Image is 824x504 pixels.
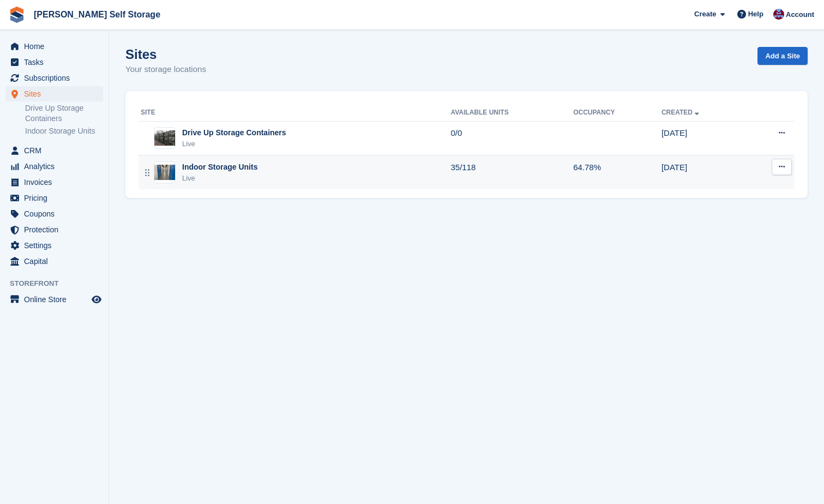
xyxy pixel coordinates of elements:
[9,7,25,23] img: stora-icon-8386f47178a22dfd0bd8f6a31ec36ba5ce8667c1dd55bd0f319d3a0aa187defe.svg
[25,103,103,124] a: Drive Up Storage Containers
[29,5,165,23] a: [PERSON_NAME] Self Storage
[24,55,89,70] span: Tasks
[450,155,573,189] td: 35/118
[125,47,206,62] h1: Sites
[24,39,89,54] span: Home
[182,161,257,173] div: Indoor Storage Units
[24,70,89,86] span: Subscriptions
[5,222,103,237] a: menu
[154,165,175,181] img: Image of Indoor Storage Units site
[182,139,286,149] div: Live
[10,278,109,289] span: Storefront
[5,143,103,158] a: menu
[5,254,103,269] a: menu
[5,159,103,174] a: menu
[24,190,89,206] span: Pricing
[5,39,103,54] a: menu
[24,86,89,101] span: Sites
[5,190,103,206] a: menu
[25,126,103,136] a: Indoor Storage Units
[661,109,701,116] a: Created
[5,292,103,307] a: menu
[5,86,103,101] a: menu
[5,206,103,221] a: menu
[450,121,573,155] td: 0/0
[5,175,103,190] a: menu
[182,127,286,139] div: Drive Up Storage Containers
[5,55,103,70] a: menu
[786,9,814,20] span: Account
[573,104,661,122] th: Occupancy
[24,292,89,307] span: Online Store
[139,104,450,122] th: Site
[24,254,89,269] span: Capital
[661,121,746,155] td: [DATE]
[24,206,89,221] span: Coupons
[154,130,175,146] img: Image of Drive Up Storage Containers site
[24,143,89,158] span: CRM
[24,222,89,237] span: Protection
[24,159,89,174] span: Analytics
[773,9,784,20] img: Tracy Bailey
[182,173,257,184] div: Live
[757,47,808,65] a: Add a Site
[661,155,746,189] td: [DATE]
[573,155,661,189] td: 64.78%
[694,9,716,20] span: Create
[748,9,763,20] span: Help
[90,293,103,306] a: Preview store
[24,175,89,190] span: Invoices
[5,70,103,86] a: menu
[450,104,573,122] th: Available Units
[5,238,103,253] a: menu
[24,238,89,253] span: Settings
[125,63,206,76] p: Your storage locations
